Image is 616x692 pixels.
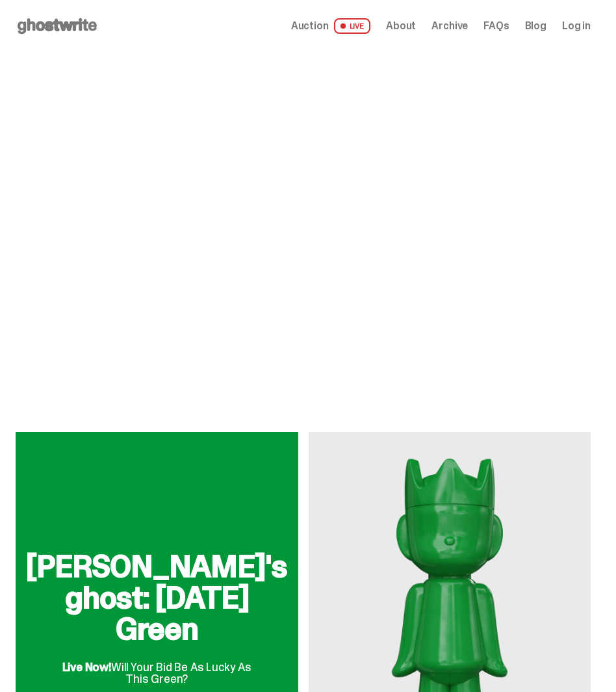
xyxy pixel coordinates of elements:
a: Auction LIVE [291,18,370,34]
a: FAQs [483,21,509,31]
span: LIVE [334,18,371,34]
span: Auction [291,21,329,31]
div: Will Your Bid Be As Lucky As This Green? [31,650,283,685]
h2: [PERSON_NAME]'s ghost: [DATE] Green [26,551,287,645]
a: Blog [525,21,546,31]
a: Archive [431,21,468,31]
a: About [386,21,416,31]
a: Log in [562,21,591,31]
span: Live Now! [62,659,111,675]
